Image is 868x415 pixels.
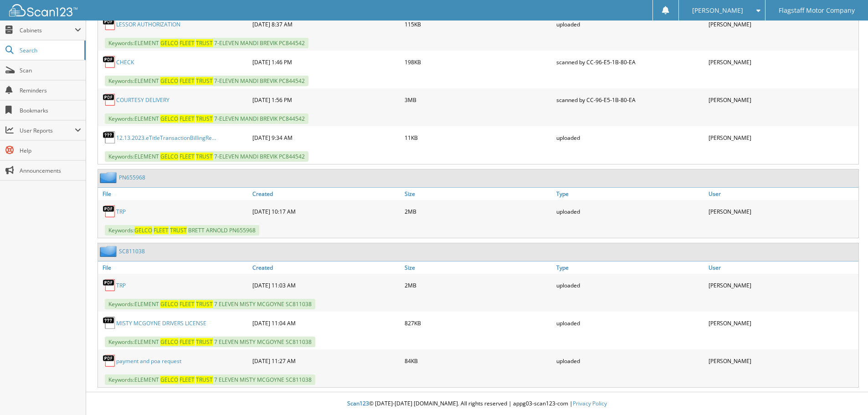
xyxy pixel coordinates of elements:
span: F L E E T [180,153,195,160]
span: Keywords: E L E M E N T 7 - E L E V E N M A N D I B R E V I K P C 8 4 4 5 4 2 [105,151,308,162]
span: Flagstaff Motor Company [779,8,855,13]
div: [PERSON_NAME] [706,128,858,147]
div: [DATE] 10:17 AM [250,202,402,220]
a: 12.13.2023.eTitleTransactionBillingRe... [116,134,216,142]
div: [DATE] 1:56 PM [250,91,402,109]
span: T R U S T [196,338,213,346]
a: COURTESY DELIVERY [116,96,169,104]
div: 198KB [402,53,555,71]
span: Keywords: E L E M E N T 7 - E L E V E N M A N D I B R E V I K P C 8 4 4 5 4 2 [105,113,308,124]
div: uploaded [554,314,706,332]
a: MISTY MCGOYNE DRIVERS LICENSE [116,319,206,327]
span: Cabinets [20,26,75,34]
a: User [706,188,858,200]
a: Created [250,188,402,200]
a: Type [554,188,706,200]
span: Scan123 [347,400,369,407]
span: F L E E T [180,376,195,384]
a: Size [402,261,555,274]
a: Privacy Policy [573,400,607,407]
a: payment and poa request [116,357,181,365]
div: [DATE] 11:27 AM [250,352,402,370]
span: Keywords: E L E M E N T 7 E L E V E N M I S T Y M C G O Y N E S C 8 1 1 0 3 8 [105,337,315,347]
div: [PERSON_NAME] [706,352,858,370]
div: [DATE] 9:34 AM [250,128,402,147]
a: User [706,261,858,274]
img: PDF.png [103,17,116,31]
a: File [98,188,250,200]
span: T R U S T [196,153,213,160]
div: [PERSON_NAME] [706,314,858,332]
iframe: Chat Widget [822,371,868,415]
img: PDF.png [103,93,116,107]
div: [DATE] 11:04 AM [250,314,402,332]
div: 84KB [402,352,555,370]
img: PDF.png [103,354,116,368]
div: 3MB [402,91,555,109]
span: T R U S T [196,77,213,85]
span: Keywords: E L E M E N T 7 E L E V E N M I S T Y M C G O Y N E S C 8 1 1 0 3 8 [105,374,315,385]
a: CHECK [116,58,134,66]
div: [DATE] 11:03 AM [250,276,402,294]
div: uploaded [554,352,706,370]
span: F L E E T [180,39,195,47]
span: G E L C O [160,115,178,123]
div: [DATE] 8:37 AM [250,15,402,33]
img: PDF.png [103,205,116,218]
span: T R U S T [196,376,213,384]
span: F L E E T [180,300,195,308]
a: Size [402,188,555,200]
a: Created [250,261,402,274]
span: G E L C O [160,153,178,160]
div: [PERSON_NAME] [706,53,858,71]
div: [PERSON_NAME] [706,15,858,33]
div: [PERSON_NAME] [706,202,858,220]
div: scanned by CC-96-E5-1B-80-EA [554,91,706,109]
span: Keywords: E L E M E N T 7 - E L E V E N M A N D I B R E V I K P C 8 4 4 5 4 2 [105,76,308,86]
img: PDF.png [103,278,116,292]
span: Keywords: B R E T T A R N O L D P N 6 5 5 9 6 8 [105,225,259,236]
img: folder2.png [100,246,119,257]
a: Type [554,261,706,274]
span: F L E E T [180,115,195,123]
span: Scan [20,67,81,74]
div: uploaded [554,15,706,33]
div: 2MB [402,276,555,294]
span: G E L C O [160,39,178,47]
div: 827KB [402,314,555,332]
span: T R U S T [196,300,213,308]
div: uploaded [554,202,706,220]
span: G E L C O [134,226,152,234]
div: uploaded [554,276,706,294]
span: F L E E T [180,338,195,346]
span: Announcements [20,167,81,174]
img: folder2.png [100,172,119,183]
span: Reminders [20,87,81,94]
span: F L E E T [180,77,195,85]
img: scan123-logo-white.svg [9,4,77,16]
span: Bookmarks [20,107,81,114]
div: 2MB [402,202,555,220]
a: LESSOR AUTHORIZATION [116,20,180,28]
span: T R U S T [196,39,213,47]
a: SC811038 [119,247,145,255]
span: G E L C O [160,300,178,308]
img: generic.png [103,316,116,330]
div: [DATE] 1:46 PM [250,53,402,71]
span: G E L C O [160,77,178,85]
span: Help [20,147,81,154]
div: © [DATE]-[DATE] [DOMAIN_NAME]. All rights reserved | appg03-scan123-com | [86,393,868,415]
a: File [98,261,250,274]
a: TRP [116,282,126,289]
div: uploaded [554,128,706,147]
span: T R U S T [170,226,187,234]
span: Keywords: E L E M E N T 7 - E L E V E N M A N D I B R E V I K P C 8 4 4 5 4 2 [105,38,308,48]
div: 11KB [402,128,555,147]
img: generic.png [103,131,116,144]
span: [PERSON_NAME] [692,8,743,13]
span: G E L C O [160,376,178,384]
a: PN655968 [119,174,145,181]
img: PDF.png [103,55,116,69]
span: Search [20,46,80,54]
